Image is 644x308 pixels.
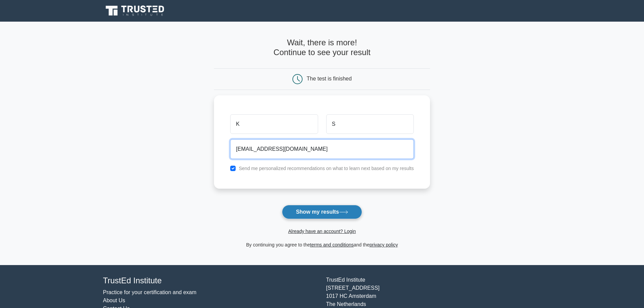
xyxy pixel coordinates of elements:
h4: TrustEd Institute [103,276,318,286]
div: By continuing you agree to the and the [210,241,434,249]
input: First name [230,114,318,134]
input: Email [230,139,414,159]
a: About Us [103,298,125,303]
a: Practice for your certification and exam [103,289,197,295]
h4: Wait, there is more! Continue to see your result [214,38,430,57]
a: privacy policy [369,242,398,247]
input: Last name [326,114,414,134]
label: Send me personalized recommendations on what to learn next based on my results [239,166,414,171]
div: The test is finished [307,76,352,81]
a: terms and conditions [310,242,354,247]
a: Already have an account? Login [288,229,356,234]
button: Show my results [282,205,362,219]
